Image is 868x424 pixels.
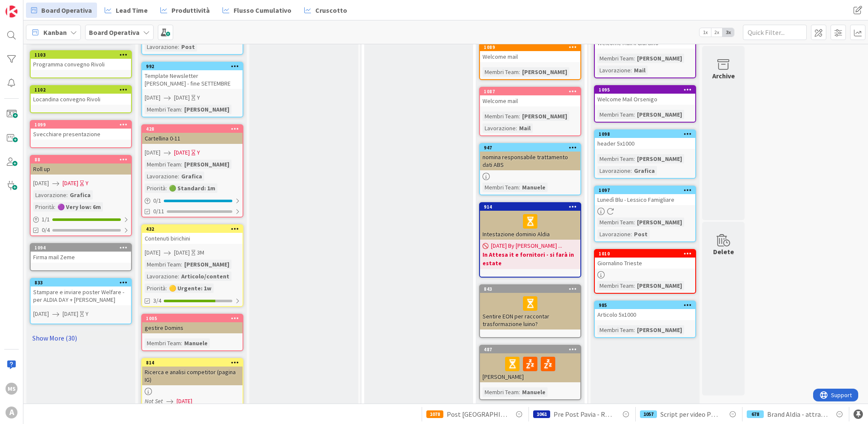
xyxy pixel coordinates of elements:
[179,42,197,52] div: Post
[34,122,131,128] div: 1099
[31,244,131,263] div: 1094Firma mail Zeme
[145,248,160,257] span: [DATE]
[479,87,581,136] a: 1087Welcome mailMembri Team:[PERSON_NAME]Lavorazione:Mail
[480,43,580,51] div: 1089
[595,186,695,194] div: 1097
[181,338,182,348] span: :
[483,112,519,121] div: Membri Team
[31,279,131,305] div: 833Stampare e inviare poster Welfare - per ALDIA DAY + [PERSON_NAME]
[145,397,163,405] i: Not Set
[447,409,507,419] span: Post [GEOGRAPHIC_DATA] - [DATE]
[631,166,632,175] span: :
[634,281,635,290] span: :
[635,110,684,119] div: [PERSON_NAME]
[711,28,722,37] span: 2x
[634,54,635,63] span: :
[31,163,131,175] div: Roll up
[594,249,696,294] a: 1010Giornalino TriesteMembri Team:[PERSON_NAME]
[86,309,89,318] div: Y
[145,260,181,269] div: Membri Team
[597,66,631,75] div: Lavorazione
[632,66,648,75] div: Mail
[299,3,352,18] a: Cruscotto
[30,278,132,324] a: 833Stampare e inviare poster Welfare - per ALDIA DAY + [PERSON_NAME][DATE][DATE]Y
[484,286,580,292] div: 843
[597,281,634,290] div: Membri Team
[142,133,243,144] div: Cartellina 0-11
[177,397,192,406] span: [DATE]
[484,204,580,210] div: 914
[479,345,581,400] a: 487[PERSON_NAME]Membri Team:Manuele
[43,27,67,37] span: Kanban
[6,383,17,395] div: MS
[31,156,131,175] div: 88Roll up
[66,190,68,200] span: :
[33,309,49,318] span: [DATE]
[86,179,89,188] div: Y
[142,359,243,367] div: 814
[491,241,562,250] span: [DATE] By [PERSON_NAME] ...
[479,143,581,195] a: 947nomina responsabile trattamento dati ABSMembri Team:Manuele
[635,154,684,163] div: [PERSON_NAME]
[141,62,243,117] a: 992Template Newsletter [PERSON_NAME] - fine SETTEMBRE[DATE][DATE]YMembri Team:[PERSON_NAME]
[595,301,695,320] div: 985Articolo 5x1000
[89,28,140,37] b: Board Operativa
[595,250,695,258] div: 1010
[595,86,695,94] div: 1095
[34,87,131,93] div: 1102
[519,183,520,192] span: :
[31,244,131,252] div: 1094
[30,331,132,345] a: Show More (30)
[142,315,243,322] div: 1005
[31,156,131,163] div: 88
[31,252,131,263] div: Firma mail Zeme
[167,284,214,293] div: 🟡 Urgente: 1w
[153,196,161,205] span: 0 / 1
[635,325,684,335] div: [PERSON_NAME]
[599,131,695,137] div: 1098
[747,410,764,418] div: 678
[31,121,131,140] div: 1099Svecchiare presentazione
[480,144,580,170] div: 947nomina responsabile trattamento dati ABS
[483,250,578,267] b: In Attesa it e fornitori - si farà in estate
[41,5,92,15] span: Board Operativa
[594,129,696,179] a: 1098header 5x1000Membri Team:[PERSON_NAME]Lavorazione:Grafica
[33,179,49,188] span: [DATE]
[155,3,215,18] a: Produttività
[426,410,443,418] div: 1078
[142,63,243,89] div: 992Template Newsletter [PERSON_NAME] - fine SETTEMBRE
[517,123,533,133] div: Mail
[146,226,243,232] div: 432
[145,42,178,52] div: Lavorazione
[34,245,131,251] div: 1094
[182,160,231,169] div: [PERSON_NAME]
[700,28,711,37] span: 1x
[480,211,580,240] div: Intestazione dominio Aldia
[181,160,182,169] span: :
[31,121,131,129] div: 1099
[145,160,181,169] div: Membri Team
[145,338,181,348] div: Membri Team
[743,25,807,40] input: Quick Filter...
[480,88,580,106] div: 1087Welcome mail
[174,148,190,157] span: [DATE]
[594,85,696,123] a: 1095Welcome Mail OrsenigoMembri Team:[PERSON_NAME]
[179,172,204,181] div: Grafica
[595,250,695,269] div: 1010Giornalino Trieste
[197,93,200,102] div: Y
[315,5,347,15] span: Cruscotto
[55,202,103,212] div: 🟣 Very low: 6m
[480,43,580,62] div: 1089Welcome mail
[595,86,695,105] div: 1095Welcome Mail Orsenigo
[179,272,231,281] div: Articolo/content
[484,347,580,352] div: 487
[597,110,634,119] div: Membri Team
[595,94,695,105] div: Welcome Mail Orsenigo
[520,112,569,121] div: [PERSON_NAME]
[635,281,684,290] div: [PERSON_NAME]
[142,70,243,89] div: Template Newsletter [PERSON_NAME] - fine SETTEMBRE
[54,202,55,212] span: :
[145,284,166,293] div: Priorità
[30,243,132,271] a: 1094Firma mail Zeme
[597,166,631,175] div: Lavorazione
